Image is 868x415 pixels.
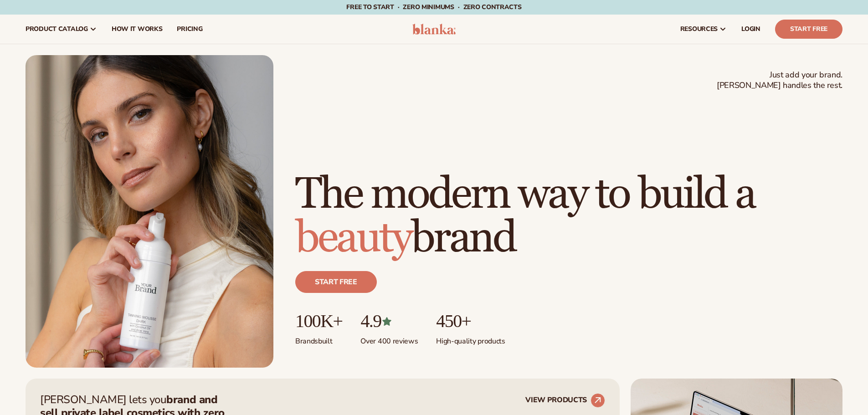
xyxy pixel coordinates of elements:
[346,3,521,11] span: Free to start · ZERO minimums · ZERO contracts
[734,15,768,44] a: LOGIN
[295,271,377,293] a: Start free
[18,15,104,44] a: product catalog
[680,26,718,33] span: resources
[295,331,342,346] p: Brands built
[436,331,505,346] p: High-quality products
[295,211,411,265] span: beauty
[177,26,202,33] span: pricing
[436,311,505,331] p: 450+
[360,311,418,331] p: 4.9
[412,24,456,35] img: logo
[360,331,418,346] p: Over 400 reviews
[26,26,88,33] span: product catalog
[112,26,163,33] span: How It Works
[169,15,210,44] a: pricing
[717,70,842,91] span: Just add your brand. [PERSON_NAME] handles the rest.
[525,393,605,408] a: VIEW PRODUCTS
[295,173,842,260] h1: The modern way to build a brand
[741,26,760,33] span: LOGIN
[295,311,342,331] p: 100K+
[26,55,273,368] img: Female holding tanning mousse.
[775,20,842,39] a: Start Free
[104,15,170,44] a: How It Works
[673,15,734,44] a: resources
